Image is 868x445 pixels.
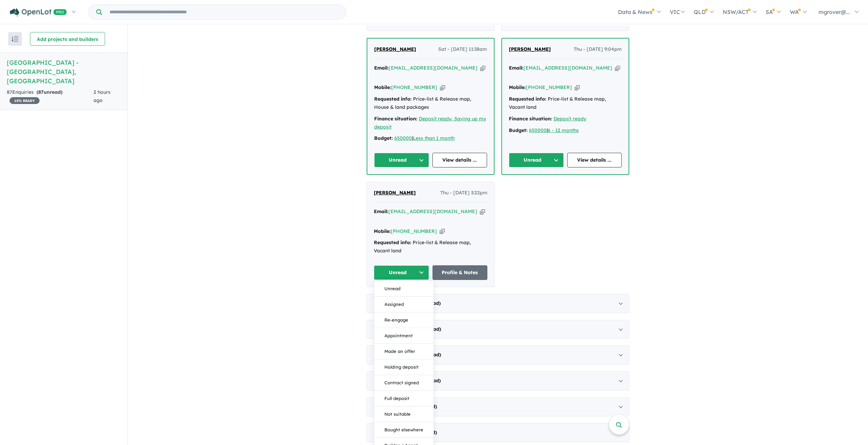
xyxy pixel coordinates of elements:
a: [PHONE_NUMBER] [391,84,437,90]
div: | [509,127,622,135]
span: [PERSON_NAME] [374,46,416,52]
strong: Email: [374,208,388,214]
span: Thu - [DATE] 3:22pm [440,189,487,197]
a: [PERSON_NAME] [374,45,416,54]
div: [DATE] [367,320,629,339]
strong: Finance situation: [509,116,552,122]
a: Deposit ready, Saving up my deposit [374,116,486,130]
span: 15 % READY [10,97,40,104]
div: [DATE] [367,423,629,442]
strong: Email: [374,65,389,71]
strong: Budget: [374,135,393,141]
div: [DATE] [367,345,629,365]
div: Price-list & Release map, House & land packages [374,95,487,112]
button: Add projects and builders [30,32,105,46]
div: | [374,134,487,143]
strong: Requested info: [374,96,412,102]
a: 650000 [394,135,412,141]
strong: Requested info: [509,96,546,102]
button: Unread [374,281,433,297]
span: [PERSON_NAME] [509,46,551,52]
span: Thu - [DATE] 9:04pm [574,45,622,54]
strong: Mobile: [374,228,391,234]
span: 87 [38,89,44,95]
input: Try estate name, suburb, builder or developer [103,5,344,19]
button: Bought elsewhere [374,422,433,438]
button: Re-engage [374,312,433,328]
a: [EMAIL_ADDRESS][DOMAIN_NAME] [388,208,477,214]
a: Profile & Notes [432,265,488,280]
a: [PHONE_NUMBER] [391,228,437,234]
button: Unread [509,153,564,167]
div: [DATE] [367,294,629,313]
a: Less than 1 month [413,135,455,141]
a: View details ... [432,153,487,167]
div: [DATE] [367,397,629,416]
strong: Mobile: [374,84,391,90]
strong: Email: [509,65,524,71]
button: Not suitable [374,406,433,422]
a: [EMAIL_ADDRESS][DOMAIN_NAME] [389,65,477,71]
button: Copy [440,84,445,91]
img: sort.svg [12,36,18,42]
span: 2 hours ago [93,89,111,103]
span: Sat - [DATE] 11:38am [438,45,487,54]
a: [PHONE_NUMBER] [526,84,572,90]
a: [PERSON_NAME] [374,189,416,197]
strong: Mobile: [509,84,526,90]
button: Assigned [374,297,433,312]
a: 6 - 12 months [548,127,579,133]
strong: Finance situation: [374,116,417,122]
button: Made an offer [374,344,433,359]
div: 87 Enquir ies [7,88,93,105]
a: Deposit ready [554,116,586,122]
button: Holding deposit [374,359,433,375]
button: Unread [374,153,429,167]
button: Appointment [374,328,433,344]
strong: ( unread) [36,89,62,95]
div: Price-list & Release map, Vacant land [509,95,622,112]
strong: Budget: [509,127,528,133]
button: Copy [575,84,580,91]
button: Copy [440,228,445,235]
button: Contract signed [374,375,433,391]
a: [EMAIL_ADDRESS][DOMAIN_NAME] [524,65,612,71]
h5: [GEOGRAPHIC_DATA] - [GEOGRAPHIC_DATA] , [GEOGRAPHIC_DATA] [7,58,121,86]
span: mgrover@... [819,9,850,15]
button: Full deposit [374,391,433,406]
img: Openlot PRO Logo White [10,8,67,17]
div: [DATE] [367,371,629,390]
span: [PERSON_NAME] [374,190,416,196]
a: View details ... [567,153,622,167]
a: [PERSON_NAME] [509,45,551,54]
button: Copy [480,64,485,72]
a: 650000 [529,127,547,133]
button: Copy [480,208,485,215]
div: Price-list & Release map, Vacant land [374,239,487,255]
button: Unread [374,265,429,280]
button: Copy [615,64,620,72]
strong: Requested info: [374,239,411,246]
